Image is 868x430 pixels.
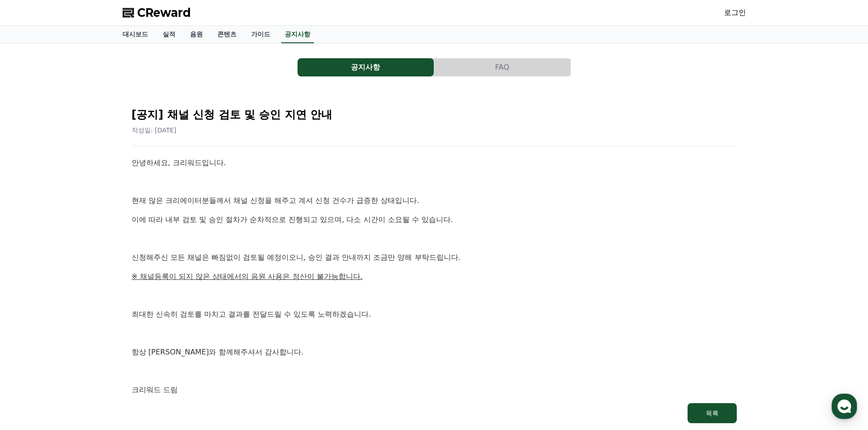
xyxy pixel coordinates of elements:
a: 로그인 [724,7,746,18]
a: 실적 [155,26,183,43]
a: 목록 [132,403,737,423]
p: 이에 따라 내부 검토 및 승인 절차가 순차적으로 진행되고 있으며, 다소 시간이 소요될 수 있습니다. [132,214,737,226]
span: 대화 [83,303,94,310]
a: 음원 [183,26,210,43]
button: 목록 [688,403,737,423]
a: 대시보드 [115,26,155,43]
a: 설정 [118,288,175,311]
button: FAQ [434,58,570,76]
div: 목록 [706,409,719,418]
span: 홈 [29,302,34,309]
p: 안녕하세요, 크리워드입니다. [132,157,737,169]
u: ※ 채널등록이 되지 않은 상태에서의 음원 사용은 정산이 불가능합니다. [132,272,363,281]
p: 최대한 신속히 검토를 마치고 결과를 전달드릴 수 있도록 노력하겠습니다. [132,309,737,320]
a: 홈 [3,288,60,311]
p: 현재 많은 크리에이터분들께서 채널 신청을 해주고 계셔 신청 건수가 급증한 상태입니다. [132,195,737,207]
a: CReward [123,5,191,20]
a: 콘텐츠 [210,26,244,43]
a: 공지사항 [298,58,434,76]
a: FAQ [434,58,571,76]
p: 신청해주신 모든 채널은 빠짐없이 검토될 예정이오니, 승인 결과 안내까지 조금만 양해 부탁드립니다. [132,252,737,263]
a: 가이드 [244,26,277,43]
a: 대화 [60,288,118,311]
span: 작성일: [DATE] [132,126,177,134]
a: 공지사항 [281,26,314,43]
h2: [공지] 채널 신청 검토 및 승인 지연 안내 [132,107,737,122]
p: 항상 [PERSON_NAME]와 함께해주셔서 감사합니다. [132,346,737,358]
p: 크리워드 드림 [132,384,737,396]
span: CReward [137,5,191,20]
button: 공지사항 [298,58,434,76]
span: 설정 [141,302,152,309]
